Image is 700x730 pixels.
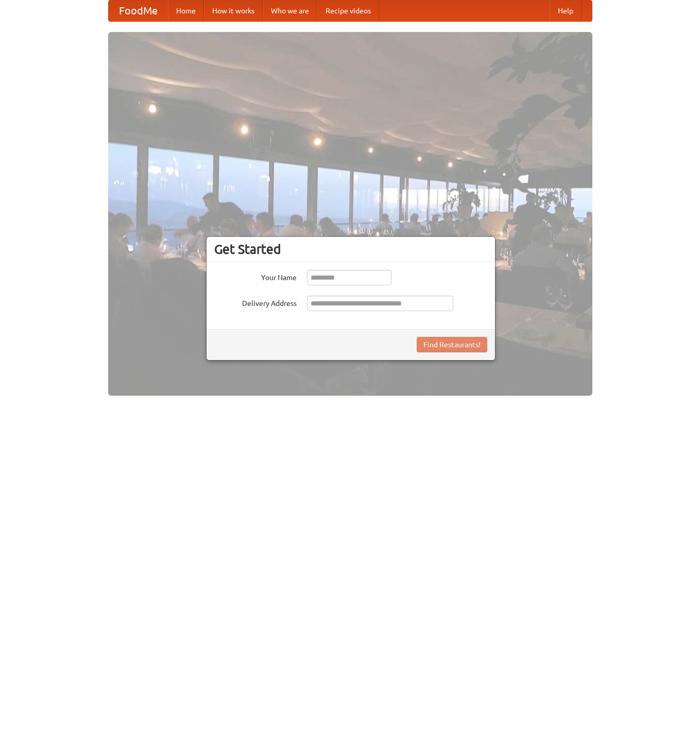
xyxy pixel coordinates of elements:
[214,270,297,283] label: Your Name
[550,1,582,21] a: Help
[263,1,317,21] a: Who we are
[214,296,297,309] label: Delivery Address
[109,1,168,21] a: FoodMe
[214,241,487,257] h3: Get Started
[204,1,263,21] a: How it works
[317,1,379,21] a: Recipe videos
[417,337,487,352] button: Find Restaurants!
[168,1,204,21] a: Home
